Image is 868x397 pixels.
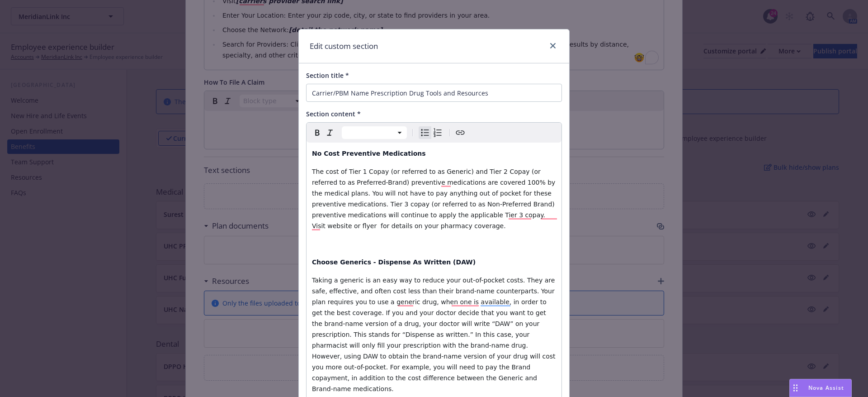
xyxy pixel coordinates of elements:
button: Numbered list [431,126,444,139]
a: close [547,40,558,51]
h1: Edit custom section [310,40,378,52]
span: Nova Assist [808,384,844,392]
button: Bulleted list [419,126,431,139]
span: Section title * [306,71,349,80]
button: Bold [311,126,324,139]
button: Block type [342,126,407,139]
strong: Choose Generics - Dispense As Written (DAW) [312,258,476,266]
span: Section content * [306,110,361,118]
div: Drag to move [790,379,801,397]
button: Nova Assist [789,379,852,397]
button: Create link [454,126,467,139]
span: The cost of Tier 1 Copay (or referred to as Generic) and Tier 2 Copay (or referred to as Preferre... [312,168,557,230]
strong: No Cost Preventive Medications [312,150,426,157]
button: Italic [324,126,336,139]
span: Taking a generic is an easy way to reduce your out-of-pocket costs. They are safe, effective, and... [312,277,557,392]
div: toggle group [419,126,444,139]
